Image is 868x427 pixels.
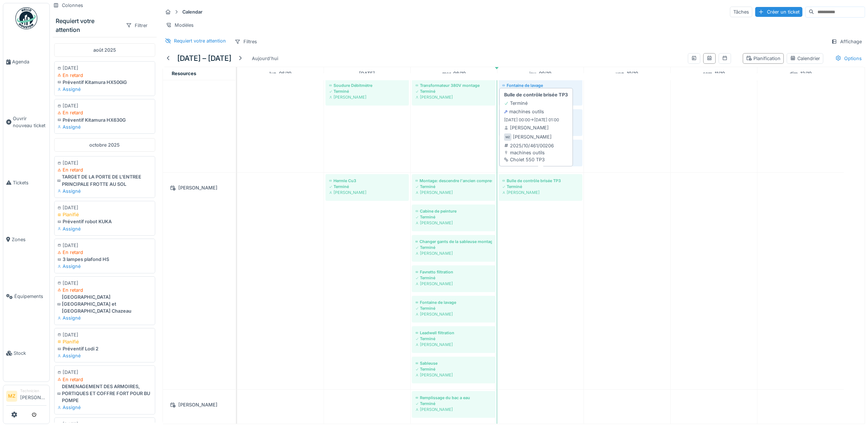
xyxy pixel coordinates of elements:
[416,372,492,378] div: [PERSON_NAME]
[329,189,405,195] div: [PERSON_NAME]
[3,268,49,325] a: Équipements
[329,178,405,184] div: Hermle Cu3
[416,239,492,244] div: Changer gants de la sableuse montage
[57,249,152,256] div: En retard
[416,330,492,336] div: Leadwell filtration
[416,311,492,317] div: [PERSON_NAME]
[57,345,152,352] div: Préventif Lodi 2
[416,342,492,347] div: [PERSON_NAME]
[502,189,579,195] div: [PERSON_NAME]
[416,82,492,88] div: Transformateur 380V montage
[416,269,492,275] div: Favretto filtration
[57,204,152,211] div: [DATE]
[14,350,46,357] span: Stock
[57,102,152,109] div: [DATE]
[730,7,752,17] div: Tâches
[329,184,405,189] div: Terminé
[6,388,46,406] a: MZ Technicien[PERSON_NAME]
[416,406,492,412] div: [PERSON_NAME]
[177,54,231,63] h5: [DATE] – [DATE]
[504,91,568,98] strong: Bulle de contrôle brisée TP3
[13,179,46,186] span: Tickets
[358,69,377,78] a: 7 octobre 2025
[416,275,492,281] div: Terminé
[416,94,492,100] div: [PERSON_NAME]
[167,183,231,192] div: [PERSON_NAME]
[57,256,152,263] div: 3 lampes plafond HS
[54,138,155,152] div: octobre 2025
[12,58,46,65] span: Agenda
[3,90,49,154] a: Ouvrir nouveau ticket
[15,7,37,29] img: Badge_color-CXgf-gQk.svg
[416,281,492,287] div: [PERSON_NAME]
[329,94,405,100] div: [PERSON_NAME]
[329,82,405,88] div: Soudure Débitmètre
[57,338,152,345] div: Planifié
[440,69,467,78] a: 8 octobre 2025
[20,388,46,404] li: [PERSON_NAME]
[163,20,197,30] div: Modèles
[701,69,727,78] a: 11 octobre 2025
[57,173,152,187] div: TARGET DE LA PORTE DE L'ENTREE PRINCIPALE FROTTE AU SOL
[57,211,152,218] div: Planifié
[746,55,781,62] div: Planification
[57,65,152,71] div: [DATE]
[416,299,492,305] div: Fontaine de lavage
[416,250,492,256] div: [PERSON_NAME]
[504,100,528,107] div: Terminé
[57,352,152,359] div: Assigné
[502,178,579,184] div: Bulle de contrôle brisée TP3
[788,69,813,78] a: 12 octobre 2025
[755,7,802,17] div: Créer un ticket
[172,71,196,76] span: Resources
[14,293,46,300] span: Équipements
[504,133,511,141] div: MZ
[416,208,492,214] div: Cabine de peinture
[57,86,152,93] div: Assigné
[57,242,152,249] div: [DATE]
[57,314,152,321] div: Assigné
[57,331,152,338] div: [DATE]
[167,400,231,409] div: [PERSON_NAME]
[504,108,544,115] div: machines outils
[174,37,226,44] div: Requiert votre attention
[57,225,152,232] div: Assigné
[57,117,152,124] div: Préventif Kitamura HX630G
[504,142,554,149] div: 2025/10/461/00206
[502,184,579,189] div: Terminé
[57,383,152,404] div: DEMENAGEMENT DES ARMOIRES, PORTIQUES ET COFFRE FORT POUR BU POMPE
[790,55,820,62] div: Calendrier
[57,404,152,411] div: Assigné
[57,376,152,383] div: En retard
[504,149,554,156] div: machines outils
[504,117,559,123] small: [DATE] 00:00 -> [DATE] 01:00
[3,154,49,211] a: Tickets
[3,211,49,268] a: Zones
[614,69,640,78] a: 10 octobre 2025
[13,115,46,129] span: Ouvrir nouveau ticket
[416,336,492,342] div: Terminé
[57,263,152,270] div: Assigné
[828,36,865,47] div: Affichage
[57,159,152,166] div: [DATE]
[20,388,46,394] div: Technicien
[12,236,46,243] span: Zones
[57,124,152,130] div: Assigné
[231,36,260,47] div: Filtres
[502,82,579,88] div: Fontaine de lavage
[3,33,49,90] a: Agenda
[416,305,492,311] div: Terminé
[249,54,281,63] div: Aujourd'hui
[56,16,120,34] div: Requiert votre attention
[513,133,552,140] div: [PERSON_NAME]
[123,20,151,31] div: Filtrer
[179,8,205,15] strong: Calendar
[57,166,152,173] div: En retard
[416,88,492,94] div: Terminé
[416,220,492,226] div: [PERSON_NAME]
[832,53,865,64] div: Options
[57,109,152,116] div: En retard
[3,325,49,382] a: Stock
[504,156,554,163] div: Cholet 550 TP3
[57,72,152,79] div: En retard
